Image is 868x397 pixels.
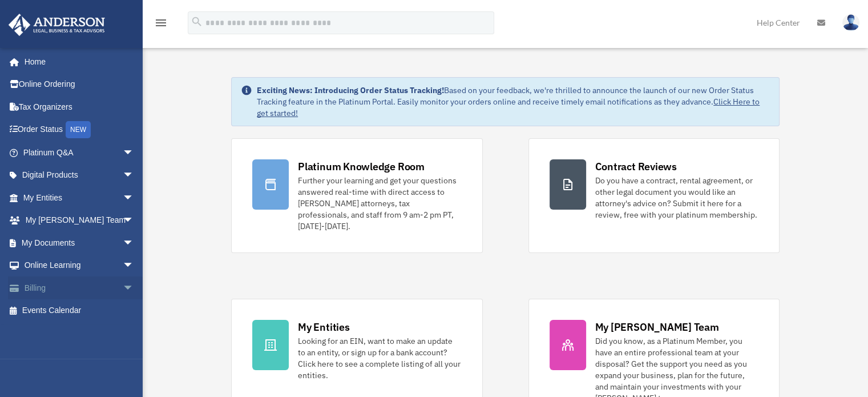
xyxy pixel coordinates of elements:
[595,159,677,174] div: Contract Reviews
[154,20,168,30] a: menu
[8,141,151,164] a: Platinum Q&Aarrow_drop_down
[191,15,203,28] i: search
[154,16,168,30] i: menu
[123,141,146,165] span: arrow_drop_down
[8,276,151,299] a: Billingarrow_drop_down
[8,231,151,254] a: My Documentsarrow_drop_down
[8,118,151,142] a: Order StatusNEW
[123,276,146,300] span: arrow_drop_down
[123,186,146,210] span: arrow_drop_down
[8,164,151,187] a: Digital Productsarrow_drop_down
[8,95,151,118] a: Tax Organizers
[8,254,151,277] a: Online Learningarrow_drop_down
[257,97,760,118] a: Click Here to get started!
[8,50,146,73] a: Home
[528,138,780,253] a: Contract Reviews Do you have a contract, rental agreement, or other legal document you would like...
[298,320,349,334] div: My Entities
[8,299,151,322] a: Events Calendar
[257,85,444,95] strong: Exciting News: Introducing Order Status Tracking!
[66,121,91,138] div: NEW
[595,320,719,334] div: My [PERSON_NAME] Team
[298,175,461,232] div: Further your learning and get your questions answered real-time with direct access to [PERSON_NAM...
[8,209,151,232] a: My [PERSON_NAME] Teamarrow_drop_down
[842,14,859,31] img: User Pic
[595,175,758,220] div: Do you have a contract, rental agreement, or other legal document you would like an attorney's ad...
[257,85,770,119] div: Based on your feedback, we're thrilled to announce the launch of our new Order Status Tracking fe...
[5,14,108,36] img: Anderson Advisors Platinum Portal
[231,138,482,253] a: Platinum Knowledge Room Further your learning and get your questions answered real-time with dire...
[123,231,146,255] span: arrow_drop_down
[123,164,146,187] span: arrow_drop_down
[8,186,151,209] a: My Entitiesarrow_drop_down
[123,209,146,232] span: arrow_drop_down
[8,73,151,96] a: Online Ordering
[298,159,425,174] div: Platinum Knowledge Room
[123,254,146,278] span: arrow_drop_down
[298,335,461,381] div: Looking for an EIN, want to make an update to an entity, or sign up for a bank account? Click her...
